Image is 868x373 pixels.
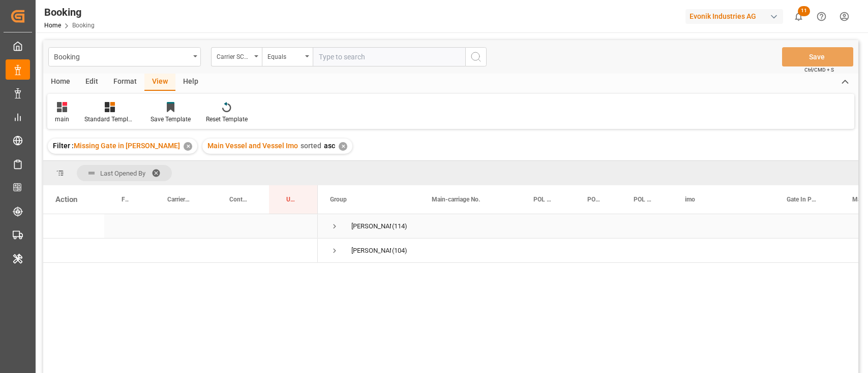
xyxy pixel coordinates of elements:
span: POL Name [533,196,554,203]
div: Press SPACE to select this row. [43,214,318,239]
div: Evonik Industries AG [685,9,783,24]
span: Gate In POL [787,196,819,203]
div: Equals [267,50,302,61]
div: ✕ [184,142,192,151]
div: Reset Template [206,115,248,124]
span: Group [330,196,347,203]
span: Update Last Opened By [286,196,296,203]
span: Main Vessel and Vessel Imo [207,142,298,150]
span: POL Region Name [634,196,651,203]
span: Last Opened By [100,169,145,177]
span: Carrier Booking No. [167,196,191,203]
span: Main-carriage No. [432,196,480,203]
div: [PERSON_NAME] [351,239,391,262]
input: Type to search [313,47,465,66]
div: Home [43,74,78,91]
div: main [55,115,69,124]
span: Missing Gate in [PERSON_NAME] [74,142,180,150]
button: Evonik Industries AG [685,7,787,26]
button: show 11 new notifications [787,5,810,28]
button: Help Center [810,5,833,28]
div: [PERSON_NAME] [351,215,391,238]
span: POL Locode [587,196,600,203]
div: Standard Templates [84,115,135,124]
div: Format [106,74,144,91]
div: Help [175,74,206,91]
button: open menu [211,47,262,66]
div: Save Template [151,115,191,124]
span: 11 [798,6,810,16]
div: Edit [78,74,106,91]
div: Booking [54,50,190,62]
div: Carrier SCAC [217,50,251,61]
div: View [144,74,175,91]
a: Home [44,22,61,29]
button: open menu [48,47,201,66]
div: Booking [44,5,95,20]
span: Filter : [53,142,74,150]
span: imo [685,196,695,203]
span: (114) [392,215,407,238]
button: open menu [262,47,313,66]
span: (104) [392,239,407,262]
span: asc [324,142,335,150]
span: Freight Forwarder's Reference No. [122,196,129,203]
span: Ctrl/CMD + S [804,66,834,74]
div: Press SPACE to select this row. [43,239,318,263]
button: search button [465,47,487,66]
div: ✕ [339,142,347,151]
span: Container No. [229,196,248,203]
span: sorted [301,142,321,150]
div: Action [55,195,77,204]
button: Save [782,47,853,66]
